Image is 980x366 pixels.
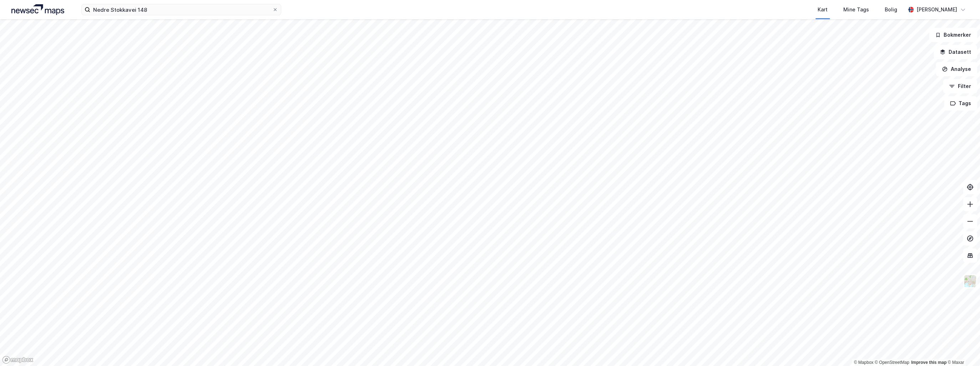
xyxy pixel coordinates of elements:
[911,360,946,365] a: Improve this map
[963,274,977,288] img: Z
[818,5,828,14] div: Kart
[885,5,897,14] div: Bolig
[929,28,977,42] button: Bokmerker
[843,5,869,14] div: Mine Tags
[944,96,977,110] button: Tags
[854,360,873,365] a: Mapbox
[875,360,909,365] a: OpenStreetMap
[90,4,272,15] input: Søk på adresse, matrikkel, gårdeiere, leietakere eller personer
[944,332,980,366] div: Kontrollprogram for chat
[944,332,980,366] iframe: Chat Widget
[2,356,34,364] a: Mapbox homepage
[11,4,64,15] img: logo.a4113a55bc3d86da70a041830d287a7e.svg
[943,79,977,93] button: Filter
[916,5,957,14] div: [PERSON_NAME]
[936,62,977,76] button: Analyse
[934,45,977,59] button: Datasett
